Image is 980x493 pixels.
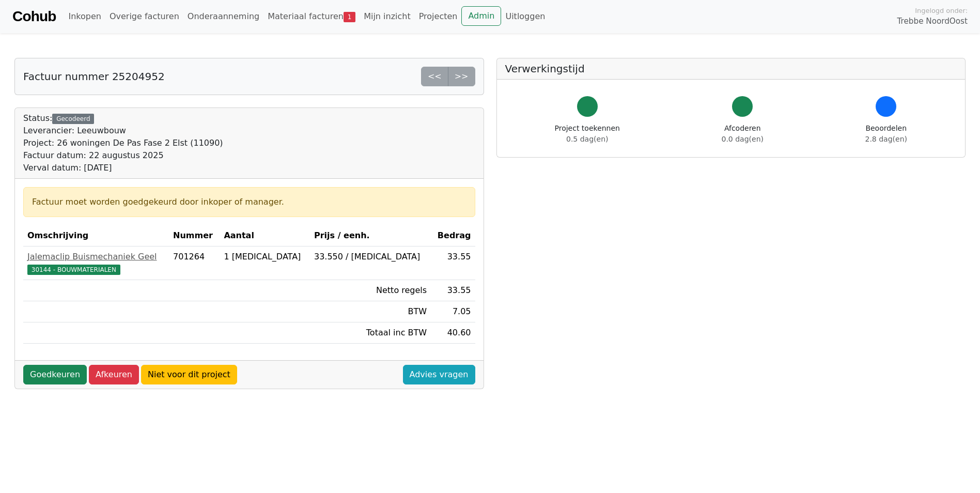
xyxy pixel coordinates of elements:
span: Ingelogd onder: [915,6,968,16]
span: 2.8 dag(en) [865,135,907,143]
a: Uitloggen [501,6,549,27]
div: Afcoderen [722,123,764,145]
td: 40.60 [431,322,475,344]
a: Afkeuren [89,365,139,384]
h5: Verwerkingstijd [505,63,957,75]
a: Jalemaclip Buismechaniek Geel30144 - BOUWMATERIALEN [27,251,165,275]
div: Jalemaclip Buismechaniek Geel [27,251,165,263]
th: Omschrijving [23,225,169,246]
th: Prijs / eenh. [310,225,431,246]
div: 33.550 / [MEDICAL_DATA] [314,251,427,263]
a: Onderaanneming [183,6,263,27]
a: Admin [461,6,501,26]
td: 701264 [169,246,220,280]
a: Mijn inzicht [360,6,415,27]
div: Project toekennen [555,123,620,145]
span: 1 [344,12,355,22]
div: Verval datum: [DATE] [23,162,223,174]
a: Advies vragen [403,365,475,384]
a: Overige facturen [105,6,183,27]
td: Netto regels [310,280,431,301]
th: Bedrag [431,225,475,246]
div: Factuur moet worden goedgekeurd door inkoper of manager. [32,196,466,208]
div: Factuur datum: 22 augustus 2025 [23,149,223,162]
td: Totaal inc BTW [310,322,431,344]
span: Trebbe NoordOost [897,16,968,27]
span: 0.0 dag(en) [722,135,764,143]
span: 0.5 dag(en) [566,135,608,143]
div: Gecodeerd [52,114,94,124]
div: Status: [23,112,223,174]
div: 1 [MEDICAL_DATA] [224,251,306,263]
a: Projecten [415,6,462,27]
h5: Factuur nummer 25204952 [23,70,165,83]
div: Project: 26 woningen De Pas Fase 2 Elst (11090) [23,137,223,149]
th: Aantal [220,225,310,246]
td: 7.05 [431,301,475,322]
a: Goedkeuren [23,365,87,384]
a: Cohub [12,4,56,29]
td: 33.55 [431,280,475,301]
td: BTW [310,301,431,322]
div: Beoordelen [865,123,907,145]
div: Leverancier: Leeuwbouw [23,125,223,137]
a: Niet voor dit project [141,365,237,384]
th: Nummer [169,225,220,246]
a: Materiaal facturen1 [263,6,360,27]
a: Inkopen [64,6,105,27]
span: 30144 - BOUWMATERIALEN [27,265,120,275]
td: 33.55 [431,246,475,280]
